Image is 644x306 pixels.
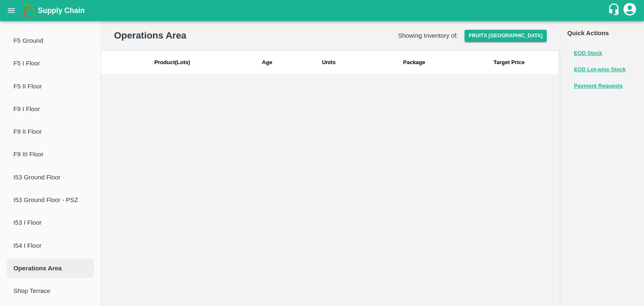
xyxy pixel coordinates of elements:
[13,264,87,273] span: Operations Area
[101,51,244,74] div: Product(Lots)
[13,36,87,45] span: F5 Ground
[13,241,87,250] span: I54 I Floor
[403,59,426,67] div: Package
[462,51,556,74] div: Target Price
[574,81,623,91] button: Payment Requests
[608,3,622,18] div: customer-support
[13,286,87,296] span: Shop Terrace
[262,59,273,67] div: Days
[21,2,38,19] img: logo
[38,6,85,15] b: Supply Chain
[367,51,462,74] div: Package
[13,59,87,68] span: F5 I Floor
[13,150,87,159] span: F9 III Floor
[291,51,367,74] div: Units
[574,49,602,58] button: EOD Stock
[465,30,547,42] button: Select DC
[13,195,87,205] span: I53 Ground Floor - PSZ
[13,127,87,136] span: F9 II Floor
[622,2,637,19] div: account of current user
[13,218,87,227] span: I53 I Floor
[13,104,87,114] span: F9 I Floor
[114,29,186,42] h2: Operations Area
[493,59,525,67] div: Target Price
[13,173,87,182] span: I53 Ground Floor
[154,59,190,67] div: Product(Lots)
[574,65,626,75] button: EOD Lot-wise Stock
[398,30,458,41] h6: Showing Inventory of:
[38,5,608,16] a: Supply Chain
[13,82,87,91] span: F5 II Floor
[2,1,21,20] button: open drawer
[322,59,336,67] div: Kgs
[567,28,637,39] h6: Quick Actions
[244,51,291,74] div: Age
